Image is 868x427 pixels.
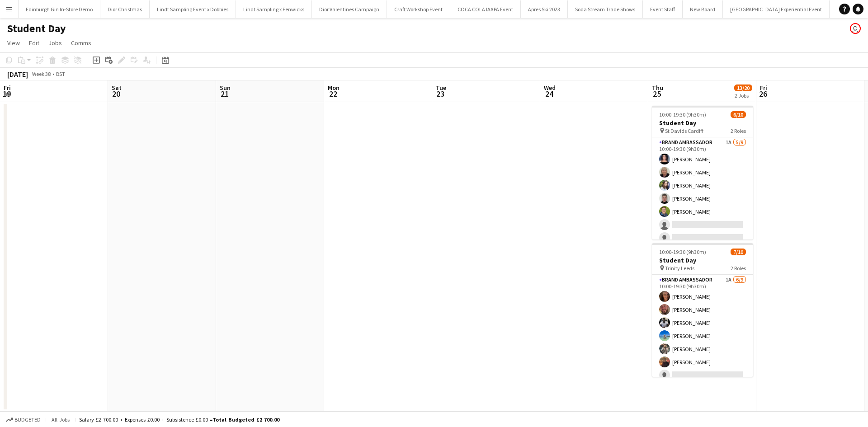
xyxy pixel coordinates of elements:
button: Dior Christmas [100,0,150,18]
span: All jobs [50,416,71,423]
span: Tue [436,84,446,92]
span: 25 [651,89,663,99]
button: Lindt Sampling x Fenwicks [236,0,312,18]
span: 20 [110,89,122,99]
span: 6/10 [731,111,746,118]
a: Jobs [45,37,66,49]
span: 22 [326,89,340,99]
span: 21 [218,89,231,99]
span: View [7,39,20,47]
span: 10:00-19:30 (9h30m) [659,111,706,118]
a: Edit [25,37,43,49]
span: Fri [4,84,11,92]
app-user-avatar: Joanne Milne [850,23,861,34]
span: 2 Roles [731,265,746,272]
a: View [4,37,24,49]
button: Lindt Sampling Event x Dobbies [150,0,236,18]
span: Wed [544,84,556,92]
button: New Board [683,0,723,18]
h3: Student Day [652,119,753,127]
span: Sat [112,84,122,92]
button: COCA COLA IAAPA Event [450,0,521,18]
span: Mon [328,84,340,92]
span: Total Budgeted £2 700.00 [212,416,279,423]
span: Week 38 [30,70,52,77]
span: Sun [220,84,231,92]
span: Comms [71,39,91,47]
button: Edinburgh Gin In-Store Demo [19,0,100,18]
span: 24 [542,89,556,99]
span: 2 Roles [731,127,746,134]
div: Salary £2 700.00 + Expenses £0.00 + Subsistence £0.00 = [79,416,279,423]
h1: Student Day [7,22,66,35]
app-job-card: 10:00-19:30 (9h30m)6/10Student Day St Davids Cardiff2 RolesBrand Ambassador1A5/910:00-19:30 (9h30... [652,106,753,239]
h3: Student Day [652,256,753,264]
span: St Davids Cardiff [665,127,703,134]
span: Budgeted [14,417,41,423]
span: 26 [759,89,767,99]
span: 10:00-19:30 (9h30m) [659,249,706,255]
span: Fri [760,84,767,92]
button: Budgeted [5,415,42,425]
span: Edit [29,39,39,47]
span: Thu [652,84,663,92]
span: 19 [2,89,11,99]
app-card-role: Brand Ambassador1A5/910:00-19:30 (9h30m)[PERSON_NAME][PERSON_NAME][PERSON_NAME][PERSON_NAME][PERS... [652,137,753,273]
span: Jobs [48,39,62,47]
div: 2 Jobs [735,92,752,99]
button: [GEOGRAPHIC_DATA] Experiential Event [723,0,830,18]
button: Craft Workshop Event [387,0,450,18]
button: Soda Stream Trade Shows [568,0,643,18]
div: [DATE] [7,70,28,79]
div: BST [56,70,65,77]
app-card-role: Brand Ambassador1A6/910:00-19:30 (9h30m)[PERSON_NAME][PERSON_NAME][PERSON_NAME][PERSON_NAME][PERS... [652,275,753,410]
button: Apres Ski 2023 [521,0,568,18]
span: 23 [434,89,446,99]
span: 13/20 [734,84,752,91]
a: Comms [67,37,95,49]
app-job-card: 10:00-19:30 (9h30m)7/10Student Day Trinity Leeds2 RolesBrand Ambassador1A6/910:00-19:30 (9h30m)[P... [652,243,753,377]
button: Dior Valentines Campaign [312,0,387,18]
button: Event Staff [643,0,683,18]
span: Trinity Leeds [665,265,694,272]
span: 7/10 [731,249,746,255]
